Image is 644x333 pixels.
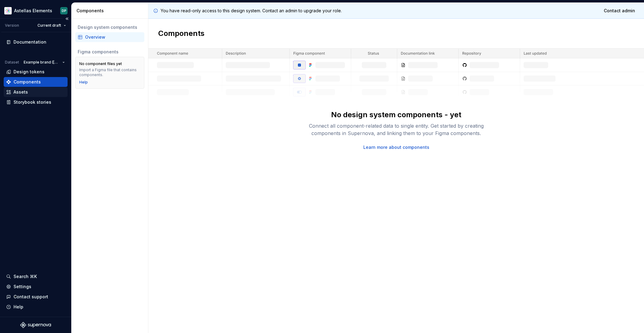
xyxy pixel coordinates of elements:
[4,282,68,292] a: Settings
[78,49,142,55] div: Figma components
[78,24,142,30] div: Design system components
[4,77,68,87] a: Components
[5,60,19,65] div: Dataset
[35,21,69,30] button: Current draft
[14,8,52,14] div: Astellas Elements
[75,32,144,42] a: Overview
[4,37,68,47] a: Documentation
[24,60,60,65] span: Example brand ([GEOGRAPHIC_DATA])
[5,23,19,28] div: Version
[14,89,28,95] div: Assets
[14,294,48,300] div: Contact support
[4,292,68,302] button: Contact support
[76,8,146,14] div: Components
[363,144,429,150] a: Learn more about components
[4,97,68,107] a: Storybook stories
[14,69,45,75] div: Design tokens
[158,29,205,38] h2: Components
[14,79,41,85] div: Components
[600,5,639,16] a: Contact admin
[4,272,68,281] button: Search ⌘K
[161,8,342,14] p: You have read-only access to this design system. Contact an admin to upgrade your role.
[4,7,12,14] img: b2369ad3-f38c-46c1-b2a2-f2452fdbdcd2.png
[62,8,66,13] div: DP
[4,87,68,97] a: Assets
[79,80,88,85] a: Help
[14,273,37,280] div: Search ⌘K
[14,284,31,290] div: Settings
[4,67,68,77] a: Design tokens
[4,302,68,312] button: Help
[20,322,51,328] svg: Supernova Logo
[79,61,122,66] div: No component files yet
[21,58,68,67] button: Example brand ([GEOGRAPHIC_DATA])
[14,99,51,105] div: Storybook stories
[37,23,61,28] span: Current draft
[298,122,494,137] div: Connect all component-related data to single entity. Get started by creating components in Supern...
[1,4,70,17] button: Astellas ElementsDP
[85,34,142,40] div: Overview
[14,304,23,310] div: Help
[604,8,635,14] span: Contact admin
[331,110,461,120] div: No design system components - yet
[63,14,71,23] button: Collapse sidebar
[14,39,46,45] div: Documentation
[79,68,140,77] div: Import a Figma file that contains components.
